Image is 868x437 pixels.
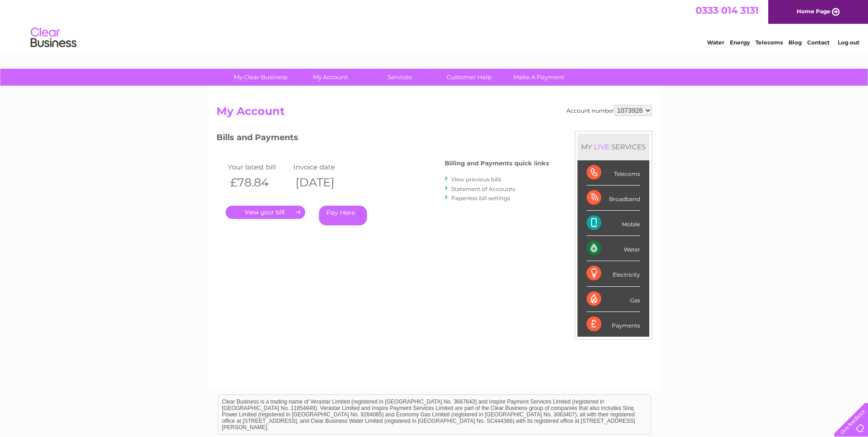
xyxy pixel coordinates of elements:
[730,39,750,46] a: Energy
[226,161,291,173] td: Your latest bill
[291,173,357,192] th: [DATE]
[695,5,759,16] a: 0333 014 3131
[216,105,652,122] h2: My Account
[223,69,298,86] a: My Clear Business
[292,69,368,86] a: My Account
[319,206,367,225] a: Pay Here
[218,5,651,44] div: Clear Business is a trading name of Verastar Limited (registered in [GEOGRAPHIC_DATA] No. 3667643...
[587,236,640,261] div: Water
[587,186,640,211] div: Broadband
[30,24,77,52] img: logo.png
[592,142,611,151] div: LIVE
[226,173,291,192] th: £78.84
[291,161,357,173] td: Invoice date
[587,261,640,286] div: Electricity
[362,69,437,86] a: Services
[587,211,640,236] div: Mobile
[431,69,507,86] a: Customer Help
[838,39,859,46] a: Log out
[451,176,501,183] a: View previous bills
[587,312,640,337] div: Payments
[226,206,305,219] a: .
[451,186,515,192] a: Statement of Accounts
[587,287,640,312] div: Gas
[707,39,724,46] a: Water
[501,69,577,86] a: Make A Payment
[216,131,549,147] h3: Bills and Payments
[445,160,549,167] h4: Billing and Payments quick links
[755,39,783,46] a: Telecoms
[807,39,830,46] a: Contact
[566,105,652,116] div: Account number
[451,195,510,202] a: Paperless bill settings
[587,160,640,186] div: Telecoms
[788,39,802,46] a: Blog
[577,134,649,160] div: MY SERVICES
